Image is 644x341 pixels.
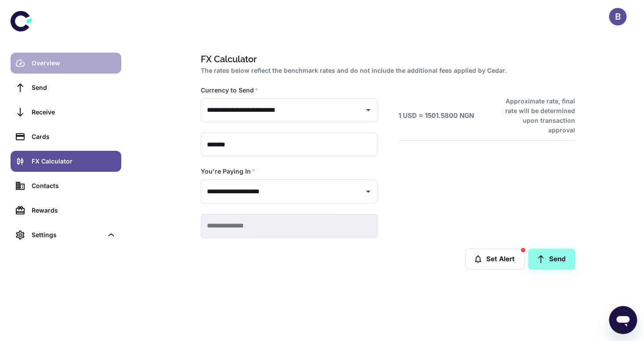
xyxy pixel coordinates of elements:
h6: 1 USD = 1501.5800 NGN [398,111,474,121]
button: Open [362,185,374,198]
a: Contacts [11,175,121,196]
h6: Approximate rate, final rate will be determined upon transaction approval [496,96,575,135]
div: Rewards [32,206,116,215]
div: Settings [11,224,121,245]
div: Send [32,83,116,92]
div: Settings [32,230,103,240]
div: Overview [32,58,116,68]
button: Open [362,104,374,116]
a: Overview [11,53,121,74]
div: Cards [32,132,116,142]
a: Cards [11,126,121,147]
a: Receive [11,102,121,123]
div: Contacts [32,181,116,191]
label: Currency to Send [201,86,258,95]
button: B [609,8,626,25]
a: Send [528,249,575,270]
button: Set Alert [465,249,525,270]
a: Send [11,77,121,98]
div: FX Calculator [32,156,116,166]
h1: FX Calculator [201,53,572,66]
a: FX Calculator [11,151,121,172]
iframe: Button to launch messaging window, conversation in progress [609,306,637,334]
a: Rewards [11,200,121,221]
label: You're Paying In [201,167,255,176]
div: Receive [32,107,116,117]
